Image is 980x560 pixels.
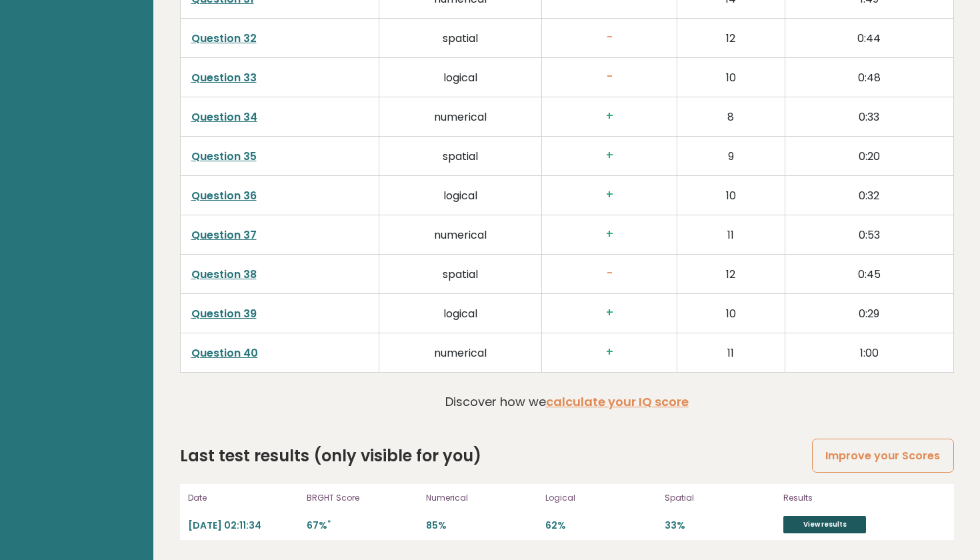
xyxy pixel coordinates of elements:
[785,293,953,333] td: 0:29
[188,492,299,504] p: Date
[783,516,866,533] a: View results
[783,492,923,504] p: Results
[379,57,542,97] td: logical
[379,293,542,333] td: logical
[677,333,785,372] td: 11
[379,254,542,293] td: spatial
[677,215,785,254] td: 11
[191,306,257,321] a: Question 39
[785,175,953,215] td: 0:32
[785,254,953,293] td: 0:45
[191,188,257,203] a: Question 36
[379,175,542,215] td: logical
[188,519,299,532] p: [DATE] 02:11:34
[785,333,953,372] td: 1:00
[426,492,537,504] p: Numerical
[553,31,666,45] h3: -
[379,333,542,372] td: numerical
[191,227,257,243] a: Question 37
[545,519,657,532] p: 62%
[677,97,785,136] td: 8
[553,345,666,359] h3: +
[191,267,257,282] a: Question 38
[180,444,481,468] h2: Last test results (only visible for you)
[553,149,666,163] h3: +
[307,519,418,532] p: 67%
[191,70,257,85] a: Question 33
[191,31,257,46] a: Question 32
[677,175,785,215] td: 10
[785,215,953,254] td: 0:53
[677,136,785,175] td: 9
[553,70,666,84] h3: -
[677,293,785,333] td: 10
[553,306,666,320] h3: +
[677,18,785,57] td: 12
[546,393,689,410] a: calculate your IQ score
[665,519,776,532] p: 33%
[191,109,257,125] a: Question 34
[785,97,953,136] td: 0:33
[379,136,542,175] td: spatial
[812,439,953,473] a: Improve your Scores
[379,97,542,136] td: numerical
[553,188,666,202] h3: +
[379,215,542,254] td: numerical
[785,136,953,175] td: 0:20
[545,492,657,504] p: Logical
[553,227,666,241] h3: +
[379,18,542,57] td: spatial
[426,519,537,532] p: 85%
[677,254,785,293] td: 12
[785,57,953,97] td: 0:48
[191,345,258,361] a: Question 40
[445,393,689,411] p: Discover how we
[665,492,776,504] p: Spatial
[785,18,953,57] td: 0:44
[553,109,666,123] h3: +
[307,492,418,504] p: BRGHT Score
[677,57,785,97] td: 10
[553,267,666,281] h3: -
[191,149,257,164] a: Question 35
